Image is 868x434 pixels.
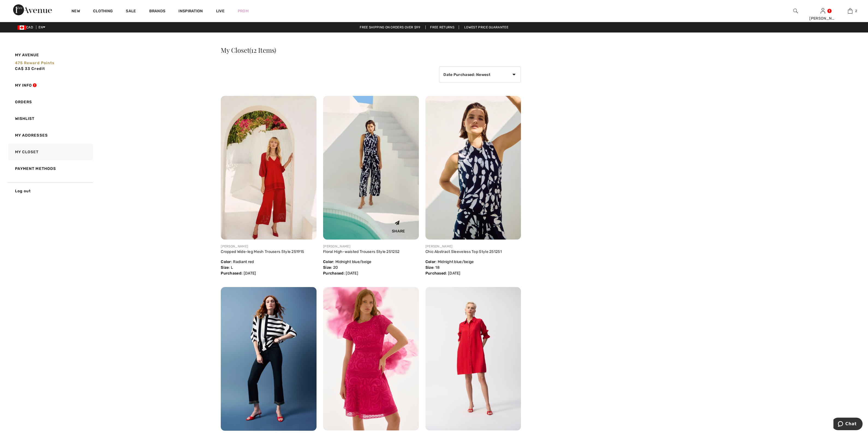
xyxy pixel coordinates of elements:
a: Cropped Wide-leg Mesh Trousers Style 251915 [221,249,304,254]
img: joseph-ribkoff-tops-radiant-red_251947_1_df8c_search.jpg [425,287,521,430]
img: search the website [793,8,798,14]
span: Size [221,265,229,270]
a: 2 [837,8,863,14]
span: CA$ 33 Credit [15,66,45,71]
img: Canadian Dollar [17,25,26,30]
span: Purchased [425,271,446,276]
img: joseph-ribkoff-pants-radiant-red_251915_1_5d11_search.jpg [221,96,317,240]
div: [PERSON_NAME] [425,244,521,249]
span: Inspiration [178,9,203,14]
span: 475 Reward points [15,61,55,65]
a: Log out [7,182,93,199]
a: My Info [7,77,93,94]
div: : Midnight blue/beige : 18 : [DATE] [425,249,521,276]
img: joseph-ribkoff-tops-midnight-blue-beige_251251_1_927c_search.jpg [425,96,521,240]
a: Free shipping on orders over $99 [355,25,425,29]
span: My Avenue [15,52,39,58]
a: Brands [149,9,166,14]
a: Sale [126,9,136,14]
span: Color [425,259,436,264]
span: CAD [17,25,35,29]
a: Chic Abstract Sleeveless Top Style 251251 [425,249,502,254]
a: Sign In [821,8,825,13]
img: My Bag [848,8,852,14]
span: Color [323,259,333,264]
span: (12 Items) [249,46,276,54]
span: Purchased [323,271,344,276]
a: Clothing [93,9,113,14]
a: Live [216,8,225,14]
div: Share [382,216,415,235]
a: Payment Methods [7,160,93,177]
a: My Closet [7,144,93,160]
h3: My Closet [221,47,521,53]
div: [PERSON_NAME] [221,244,317,249]
span: Size [323,265,331,270]
img: 1ère Avenue [13,4,52,15]
img: joseph-ribkoff-dresses-jumpsuits-geranium_251768y_1_6918_search.jpg [323,287,419,430]
span: Size [425,265,433,270]
a: Wishlist [7,110,93,127]
a: New [71,9,80,14]
div: [PERSON_NAME] [809,16,836,21]
a: My Addresses [7,127,93,144]
div: : Radiant red : L : [DATE] [221,249,317,276]
a: Prom [238,8,249,14]
a: Orders [7,94,93,110]
span: Purchased [221,271,241,276]
a: Free Returns [425,25,459,29]
img: My Info [821,8,825,14]
span: EN [38,25,45,29]
span: 2 [855,8,857,13]
a: Floral High-waisted Trousers Style 251252 [323,249,399,254]
iframe: Opens a widget where you can chat to one of our agents [833,418,863,431]
div: [PERSON_NAME] [323,244,419,249]
img: joseph-ribkoff-tops-midnight-blue-vanilla_251933_5_8e57_search.jpg [221,287,317,431]
img: joseph-ribkoff-pants-midnight-blue-beige_251252_1_8646_search.jpg [323,96,419,240]
span: Color [221,259,231,264]
a: Lowest Price Guarantee [460,25,513,29]
div: : Midnight blue/beige : 20 : [DATE] [323,249,419,276]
